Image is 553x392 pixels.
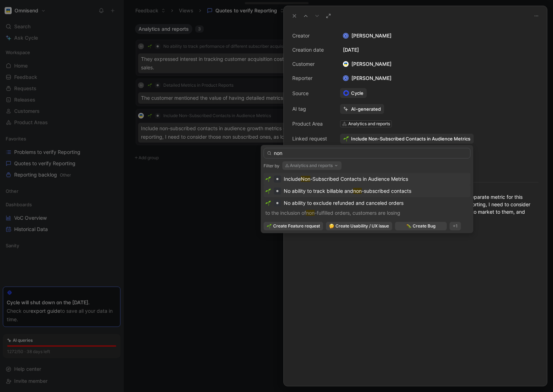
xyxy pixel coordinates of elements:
button: Analytics and reports [282,161,342,170]
span: -subscribed contacts [362,188,411,194]
mark: non [306,210,315,216]
div: Filter by [264,163,280,169]
img: 🐛 [406,224,411,229]
span: No ability to track billable and [284,188,353,194]
mark: Non [301,176,310,182]
img: 🌱 [265,176,271,182]
span: Create Feature request [273,223,320,230]
span: -Subscribed Contacts in Audience Metrics [310,176,408,182]
div: +1 [450,222,461,230]
p: to the inclusion of -fulfilled orders, customers are losing [265,209,469,217]
img: 🤔 [329,224,334,229]
img: 🌱 [267,224,272,229]
span: Create Usability / UX issue [335,223,389,230]
img: 🌱 [265,188,271,194]
img: 🌱 [265,200,271,206]
mark: non [353,188,362,194]
span: Create Bug [413,223,435,230]
span: No ability to exclude refunded and canceled orders [284,200,404,206]
input: Search... [264,148,470,158]
span: Include [284,176,301,182]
